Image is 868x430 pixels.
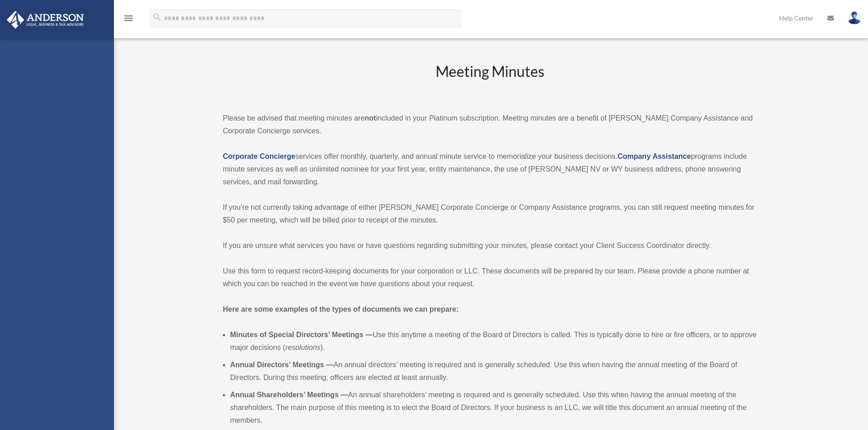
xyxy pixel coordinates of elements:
[230,361,334,369] b: Annual Directors’ Meetings —
[223,152,295,160] a: Corporate Concierge
[223,239,757,252] p: If you are unsure what services you have or have questions regarding submitting your minutes, ple...
[223,61,757,99] h2: Meeting Minutes
[123,13,134,24] i: menu
[230,331,373,339] b: Minutes of Special Directors’ Meetings —
[847,11,861,25] img: User Pic
[617,152,691,160] a: Company Assistance
[230,329,757,354] li: Use this anytime a meeting of the Board of Directors is called. This is typically done to hire or...
[230,389,757,427] li: An annual shareholders’ meeting is required and is generally scheduled. Use this when having the ...
[152,12,162,22] i: search
[223,201,757,227] p: If you’re not currently taking advantage of either [PERSON_NAME] Corporate Concierge or Company A...
[223,112,757,137] p: Please be advised that meeting minutes are included in your Platinum subscription. Meeting minute...
[365,114,376,122] strong: not
[230,359,757,384] li: An annual directors’ meeting is required and is generally scheduled. Use this when having the ann...
[123,16,134,24] a: menu
[223,150,757,188] p: services offer monthly, quarterly, and annual minute service to memorialize your business decisio...
[285,344,320,351] em: resolutions
[230,391,348,399] b: Annual Shareholders’ Meetings —
[4,11,87,29] img: Anderson Advisors Platinum Portal
[223,265,757,290] p: Use this form to request record-keeping documents for your corporation or LLC. These documents wi...
[223,305,459,313] strong: Here are some examples of the types of documents we can prepare:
